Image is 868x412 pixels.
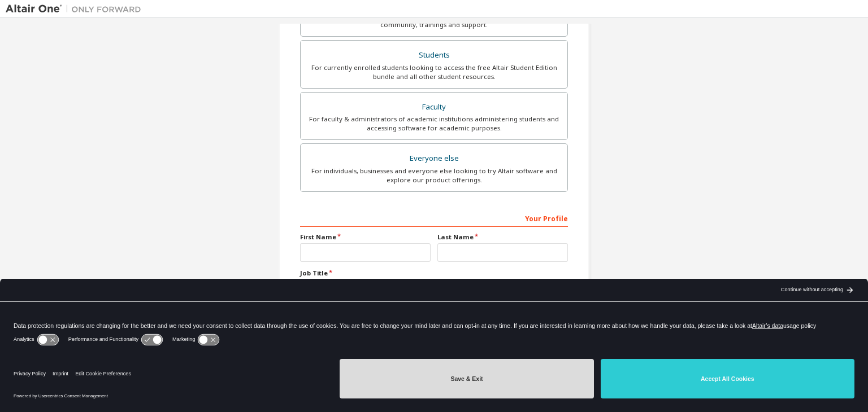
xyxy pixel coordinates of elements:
[307,151,561,166] div: Everyone else
[437,233,568,242] label: Last Name
[300,269,568,278] label: Job Title
[307,115,561,133] div: For faculty & administrators of academic institutions administering students and accessing softwa...
[6,3,147,15] img: Altair One
[300,233,431,242] label: First Name
[307,63,561,81] div: For currently enrolled students looking to access the free Altair Student Edition bundle and all ...
[307,166,561,185] div: For individuals, businesses and everyone else looking to try Altair software and explore our prod...
[300,209,568,227] div: Your Profile
[307,47,561,63] div: Students
[307,99,561,115] div: Faculty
